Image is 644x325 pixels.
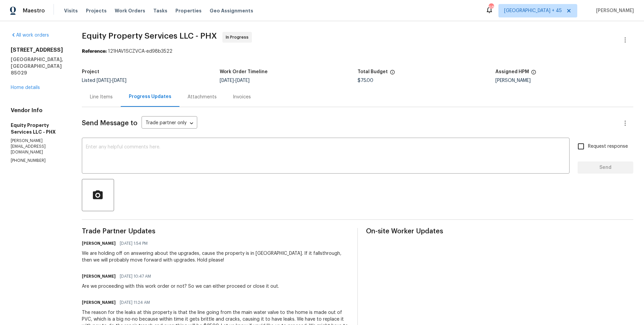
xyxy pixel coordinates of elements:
[495,69,529,74] h5: Assigned HPM
[82,228,349,235] span: Trade Partner Updates
[11,122,66,135] h5: Equity Property Services LLC - PHX
[120,299,150,306] span: [DATE] 11:24 AM
[226,34,251,41] span: In Progress
[142,118,197,129] div: Trade partner only
[82,283,279,290] div: Are we proceeding with this work order or not? So we can either proceed or close it out.
[531,69,536,78] span: The hpm assigned to this work order.
[11,56,66,76] h5: [GEOGRAPHIC_DATA], [GEOGRAPHIC_DATA] 85029
[390,69,395,78] span: The total cost of line items that have been proposed by Opendoor. This sum includes line items th...
[11,85,40,90] a: Home details
[90,94,113,100] div: Line Items
[153,8,167,13] span: Tasks
[220,78,250,83] span: -
[489,4,493,11] div: 685
[187,94,217,100] div: Attachments
[112,78,126,83] span: [DATE]
[97,78,126,83] span: -
[82,299,116,306] h6: [PERSON_NAME]
[220,78,234,83] span: [DATE]
[82,69,99,74] h5: Project
[220,69,268,74] h5: Work Order Timeline
[82,49,107,54] b: Reference:
[233,94,251,100] div: Invoices
[11,47,66,53] h2: [STREET_ADDRESS]
[82,120,138,127] span: Send Message to
[504,7,562,14] span: [GEOGRAPHIC_DATA] + 45
[64,7,78,14] span: Visits
[175,7,202,14] span: Properties
[82,240,116,247] h6: [PERSON_NAME]
[129,93,171,100] div: Progress Updates
[593,7,634,14] span: [PERSON_NAME]
[358,69,388,74] h5: Total Budget
[358,78,373,83] span: $75.00
[366,228,633,235] span: On-site Worker Updates
[495,78,633,83] div: [PERSON_NAME]
[11,158,66,164] p: [PHONE_NUMBER]
[235,78,250,83] span: [DATE]
[97,78,111,83] span: [DATE]
[86,7,107,14] span: Projects
[11,107,66,114] h4: Vendor Info
[120,273,151,280] span: [DATE] 10:47 AM
[82,48,633,55] div: 121HAV1SCZVCA-ed98b3522
[120,240,148,247] span: [DATE] 1:54 PM
[82,78,126,83] span: Listed
[210,7,253,14] span: Geo Assignments
[11,138,66,155] p: [PERSON_NAME][EMAIL_ADDRESS][DOMAIN_NAME]
[82,250,349,264] div: We are holding off on answering about the upgrades, cause the property is in [GEOGRAPHIC_DATA]. I...
[23,7,45,14] span: Maestro
[82,32,217,40] span: Equity Property Services LLC - PHX
[82,273,116,280] h6: [PERSON_NAME]
[115,7,145,14] span: Work Orders
[11,33,49,38] a: All work orders
[588,143,628,150] span: Request response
